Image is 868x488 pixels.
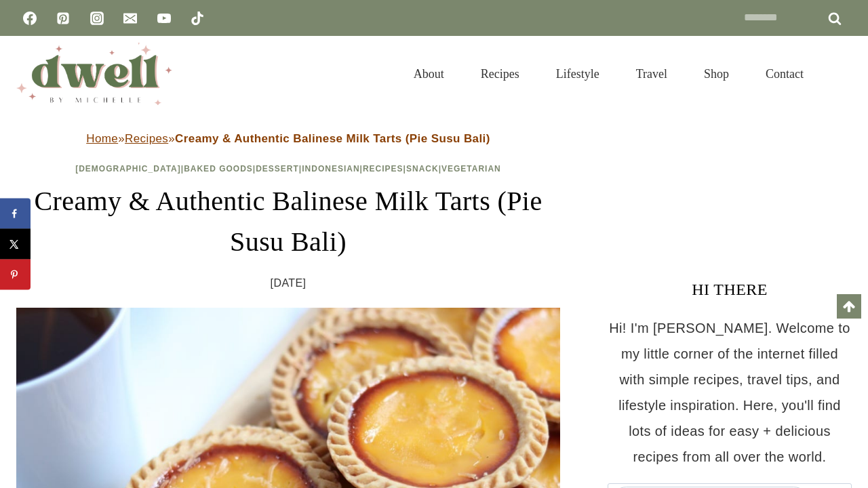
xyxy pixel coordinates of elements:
a: Baked Goods [184,164,253,174]
a: Contact [747,50,822,98]
span: » » [86,132,490,145]
p: Hi! I'm [PERSON_NAME]. Welcome to my little corner of the internet filled with simple recipes, tr... [608,315,852,470]
time: [DATE] [271,273,307,293]
a: Email [117,5,144,32]
a: Recipes [462,50,538,98]
button: View Search Form [829,62,852,85]
a: Recipes [363,164,403,174]
a: Facebook [16,5,43,32]
a: YouTube [151,5,178,32]
a: Scroll to top [837,294,861,319]
a: Dessert [256,164,299,174]
a: Vegetarian [441,164,501,174]
nav: Primary Navigation [395,50,822,98]
a: Instagram [83,5,111,32]
a: About [395,50,462,98]
a: Snack [406,164,439,174]
span: | | | | | | [75,164,501,174]
a: [DEMOGRAPHIC_DATA] [75,164,181,174]
a: Travel [618,50,686,98]
a: Recipes [125,132,168,145]
strong: Creamy & Authentic Balinese Milk Tarts (Pie Susu Bali) [175,132,490,145]
a: Lifestyle [538,50,618,98]
a: Home [86,132,118,145]
a: Indonesian [302,164,359,174]
img: DWELL by michelle [16,43,172,105]
h3: HI THERE [608,277,852,302]
a: TikTok [184,5,211,32]
a: Pinterest [50,5,77,32]
h1: Creamy & Authentic Balinese Milk Tarts (Pie Susu Bali) [16,181,560,262]
a: Shop [686,50,747,98]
